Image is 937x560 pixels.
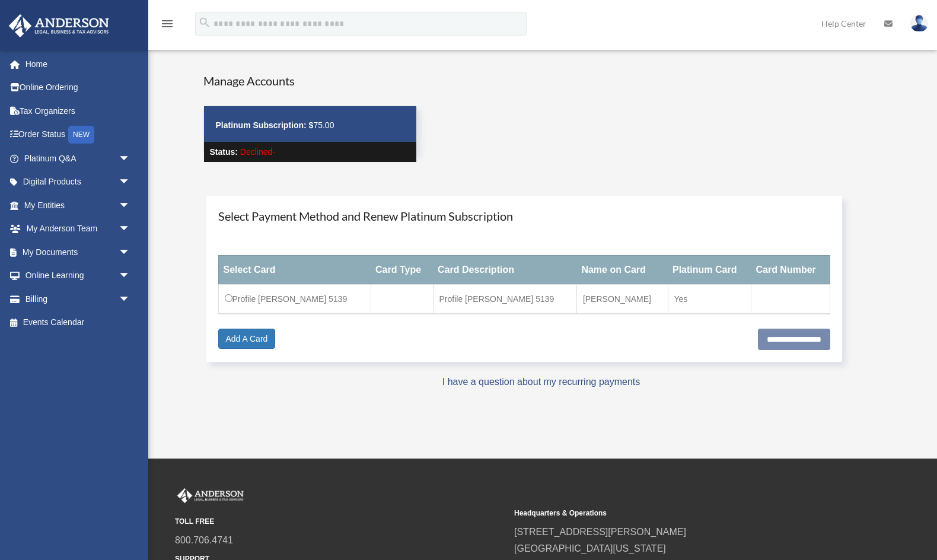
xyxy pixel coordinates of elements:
img: Anderson Advisors Platinum Portal [175,488,246,504]
strong: Status: [210,147,238,157]
th: Card Type [371,255,433,284]
span: arrow_drop_down [119,240,142,265]
a: Online Learningarrow_drop_down [8,264,148,288]
a: [GEOGRAPHIC_DATA][US_STATE] [514,543,666,553]
a: Tax Organizers [8,99,148,123]
a: [STREET_ADDRESS][PERSON_NAME] [514,527,686,537]
th: Select Card [218,255,371,284]
td: Profile [PERSON_NAME] 5139 [218,284,371,314]
th: Card Description [433,255,576,284]
span: arrow_drop_down [119,264,142,288]
h4: Select Payment Method and Renew Platinum Subscription [218,208,831,224]
img: Anderson Advisors Platinum Portal [5,14,113,37]
a: Platinum Q&Aarrow_drop_down [8,147,148,170]
span: arrow_drop_down [119,147,142,171]
span: arrow_drop_down [119,170,142,195]
p: 75.00 [216,118,404,133]
th: Platinum Card [668,255,751,284]
a: Home [8,52,148,76]
a: My Entitiesarrow_drop_down [8,193,148,217]
div: NEW [68,126,94,144]
a: menu [160,21,174,31]
span: arrow_drop_down [119,287,142,311]
td: Yes [668,284,751,314]
span: arrow_drop_down [119,217,142,241]
th: Name on Card [576,255,668,284]
small: Headquarters & Operations [514,507,845,520]
h4: Manage Accounts [203,72,417,89]
span: arrow_drop_down [119,193,142,218]
td: Profile [PERSON_NAME] 5139 [433,284,576,314]
a: My Documentsarrow_drop_down [8,240,148,264]
a: Billingarrow_drop_down [8,287,148,311]
a: Events Calendar [8,311,148,335]
a: Online Ordering [8,76,148,100]
a: Digital Productsarrow_drop_down [8,170,148,194]
i: menu [160,17,174,31]
a: My Anderson Teamarrow_drop_down [8,217,148,241]
i: search [198,16,211,29]
a: I have a question about my recurring payments [442,377,640,387]
th: Card Number [751,255,830,284]
td: [PERSON_NAME] [576,284,668,314]
a: Order StatusNEW [8,123,148,147]
span: Declined- [240,147,275,157]
small: TOLL FREE [175,516,506,528]
strong: Platinum Subscription: $ [216,120,314,130]
a: 800.706.4741 [175,535,233,545]
a: Add A Card [218,329,276,349]
img: User Pic [910,15,928,32]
